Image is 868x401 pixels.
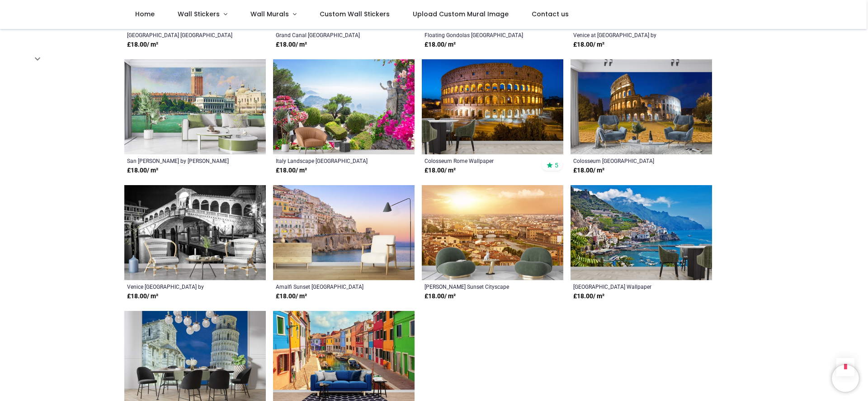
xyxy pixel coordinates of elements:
[127,292,158,301] strong: £ 18.00 / m²
[425,292,456,301] strong: £ 18.00 / m²
[127,166,158,175] strong: £ 18.00 / m²
[571,59,712,154] img: Colosseum Rome Italy Wall Mural Wallpaper
[276,31,385,38] a: Grand Canal [GEOGRAPHIC_DATA] [GEOGRAPHIC_DATA] Wallpaper
[422,59,563,154] img: Colosseum Rome Wall Mural Wallpaper
[276,40,307,49] strong: £ 18.00 / m²
[124,59,266,154] img: San Marco Campanile Wall Mural by Chris Vest
[250,10,289,19] span: Wall Murals
[573,166,604,175] strong: £ 18.00 / m²
[573,283,682,290] a: [GEOGRAPHIC_DATA] Wallpaper
[178,10,220,19] span: Wall Stickers
[573,40,604,49] strong: £ 18.00 / m²
[124,185,266,280] img: Venice Rialto Bridge Wall Mural by Melanie Viola
[573,31,682,38] a: Venice at [GEOGRAPHIC_DATA] by [PERSON_NAME]
[422,185,563,280] img: Florence Sunset Cityscape Wall Mural Wallpaper
[832,365,859,392] iframe: Brevo live chat
[127,157,236,164] a: San [PERSON_NAME] by [PERSON_NAME]
[276,157,385,164] a: Italy Landscape [GEOGRAPHIC_DATA] Wallpaper
[425,166,456,175] strong: £ 18.00 / m²
[425,31,533,38] a: Floating Gondolas [GEOGRAPHIC_DATA] [GEOGRAPHIC_DATA] Wallpaper
[276,166,307,175] strong: £ 18.00 / m²
[127,31,236,38] a: [GEOGRAPHIC_DATA] [GEOGRAPHIC_DATA] Skyline Panoramic Cityscape Wallpaper
[273,59,415,154] img: Italy Landscape Capri Island Wall Mural Wallpaper
[425,283,533,290] a: [PERSON_NAME] Sunset Cityscape Wallpaper
[425,40,456,49] strong: £ 18.00 / m²
[555,161,558,169] span: 5
[425,157,533,164] a: Colosseum Rome Wallpaper
[532,10,569,19] span: Contact us
[276,292,307,301] strong: £ 18.00 / m²
[573,157,682,164] a: Colosseum [GEOGRAPHIC_DATA] [GEOGRAPHIC_DATA] Wallpaper
[273,185,415,280] img: Amalfi Sunset Italy Wall Mural Wallpaper
[320,10,390,19] span: Custom Wall Stickers
[413,10,509,19] span: Upload Custom Mural Image
[135,10,155,19] span: Home
[127,283,236,290] a: Venice [GEOGRAPHIC_DATA] by [PERSON_NAME]
[127,40,158,49] strong: £ 18.00 / m²
[276,283,385,290] a: Amalfi Sunset [GEOGRAPHIC_DATA] Wallpaper
[571,185,712,280] img: Amalfi Coast Mountain Village Wall Mural Wallpaper
[573,292,604,301] strong: £ 18.00 / m²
